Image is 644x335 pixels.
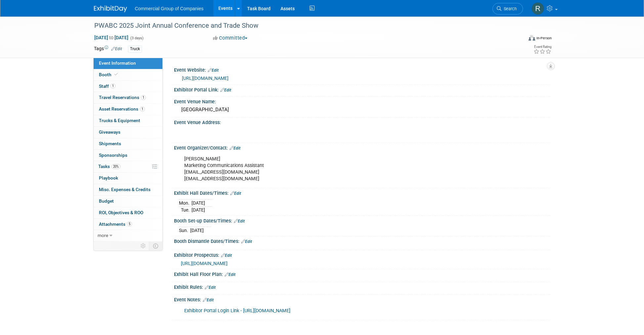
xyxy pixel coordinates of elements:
a: [URL][DOMAIN_NAME] [182,76,229,81]
div: Exhibit Hall Floor Plan: [174,269,550,278]
span: 20% [111,164,120,169]
span: to [108,35,114,40]
span: Tasks [98,164,120,169]
a: Tasks20% [94,161,162,172]
div: Exhibitor Portal Link: [174,85,550,93]
div: Exhibit Hall Dates/Times: [174,188,550,197]
span: Commercial Group of Companies [135,6,204,11]
i: Booth reservation complete [114,73,118,76]
div: [GEOGRAPHIC_DATA] [179,105,545,115]
a: Search [493,3,523,15]
a: Edit [208,68,219,73]
button: Committed [211,35,250,42]
span: Search [501,6,517,11]
span: Booth [99,72,119,77]
span: Attachments [99,221,132,227]
img: Rod Leland [532,2,544,15]
a: Edit [205,285,216,290]
span: Misc. Expenses & Credits [99,187,150,192]
a: [URL][DOMAIN_NAME] [181,261,228,266]
span: Shipments [99,141,121,146]
td: Personalize Event Tab Strip [138,242,149,250]
a: Attachments5 [94,219,162,230]
span: more [98,233,108,238]
td: [DATE] [190,227,204,234]
span: Giveaways [99,129,120,135]
span: 5 [127,221,132,226]
a: ROI, Objectives & ROO [94,207,162,218]
a: Edit [241,239,252,244]
a: Edit [230,146,240,151]
a: Budget [94,196,162,207]
td: Tue. [179,206,192,213]
span: Asset Reservations [99,106,145,112]
span: Travel Reservations [99,95,146,100]
a: Edit [111,47,122,51]
span: Playbook [99,175,118,181]
img: Format-Inperson.png [529,35,535,41]
a: Shipments [94,138,162,150]
td: Toggle Event Tabs [149,242,162,250]
a: Asset Reservations1 [94,104,162,115]
div: Booth Set-up Dates/Times: [174,216,550,224]
a: Staff1 [94,81,162,92]
a: Event Information [94,58,162,69]
div: PWABC 2025 Joint Annual Conference and Trade Show [92,20,513,32]
a: Edit [220,88,231,92]
div: Truck [128,46,142,52]
div: Exhibit Rules: [174,282,550,291]
span: Event Information [99,60,136,66]
a: Edit [230,191,241,196]
div: Event Venue Name: [174,97,550,105]
a: Playbook [94,173,162,184]
span: Budget [99,198,114,204]
span: Sponsorships [99,152,127,158]
td: Sun. [179,227,190,234]
td: [DATE] [192,199,205,206]
div: Exhibitor Prospectus: [174,250,550,259]
div: Event Notes: [174,295,550,303]
a: Edit [234,219,245,223]
span: Trucks & Equipment [99,118,140,123]
a: Sponsorships [94,150,162,161]
td: [DATE] [192,206,205,213]
img: ExhibitDay [94,6,127,12]
div: In-Person [536,36,552,41]
span: 1 [141,95,146,100]
div: Event Format [484,34,552,44]
div: Booth Dismantle Dates/Times: [174,236,550,245]
div: Event Venue Address: [174,117,550,126]
span: (3 days) [130,36,144,40]
span: 1 [110,84,115,88]
span: 1 [140,107,145,112]
a: Exhibitor Portal Login Link - [URL][DOMAIN_NAME] [184,308,290,314]
a: Booth [94,69,162,81]
a: Edit [221,253,232,258]
td: Tags [94,45,122,53]
span: Staff [99,84,115,89]
span: [DATE] [DATE] [94,35,129,41]
a: Edit [203,298,214,302]
a: more [94,230,162,241]
div: Event Organizer/Contact: [174,143,550,151]
a: Giveaways [94,127,162,138]
a: Trucks & Equipment [94,115,162,126]
a: Travel Reservations1 [94,92,162,103]
div: Event Website: [174,65,550,74]
td: Mon. [179,199,192,206]
a: Edit [225,272,236,277]
div: [PERSON_NAME] Marketing Communications Assistant [EMAIL_ADDRESS][DOMAIN_NAME] [EMAIL_ADDRESS][DOM... [180,152,478,185]
a: Misc. Expenses & Credits [94,184,162,195]
div: Event Rating [534,45,551,49]
span: ROI, Objectives & ROO [99,210,143,215]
